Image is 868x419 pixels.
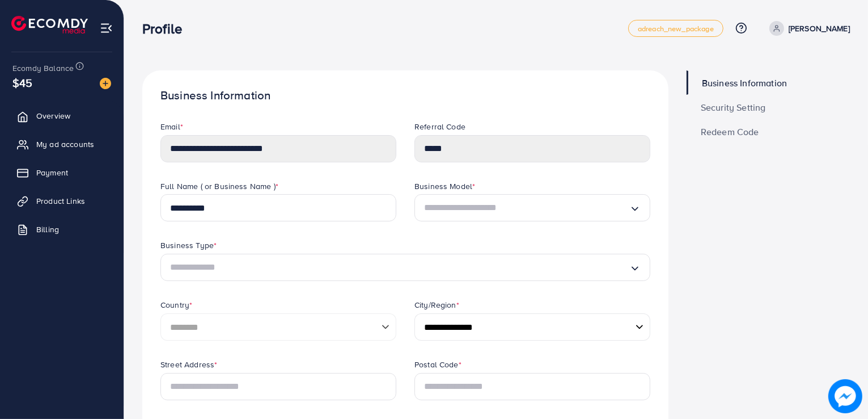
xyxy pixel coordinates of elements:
p: [PERSON_NAME] [789,22,850,35]
img: menu [100,22,113,35]
label: Business Model [414,181,475,192]
span: adreach_new_package [638,25,714,32]
img: image [100,78,111,89]
div: Search for option [160,254,650,281]
a: Payment [9,161,115,184]
label: Email [160,121,183,132]
label: Full Name ( or Business Name ) [160,181,278,192]
h3: Profile [142,20,191,37]
span: Ecomdy Balance [12,62,74,74]
span: Payment [36,167,68,178]
a: adreach_new_package [628,20,723,37]
span: $45 [12,74,32,91]
label: City/Region [414,299,459,311]
label: Business Type [160,240,217,251]
span: Product Links [36,195,85,207]
h1: Business Information [160,89,650,103]
span: My ad accounts [36,139,94,150]
span: Business Information [702,78,787,87]
a: Overview [9,104,115,127]
a: My ad accounts [9,133,115,156]
input: Search for option [170,258,629,276]
label: Postal Code [414,359,461,370]
span: Overview [36,110,70,121]
a: [PERSON_NAME] [765,21,850,36]
span: Security Setting [701,103,766,112]
label: Country [160,299,192,311]
label: Street Address [160,359,217,370]
img: logo [11,16,88,33]
a: Product Links [9,190,115,212]
input: Search for option [424,199,629,217]
div: Search for option [414,194,650,221]
span: Billing [36,224,59,235]
a: Billing [9,218,115,241]
span: Redeem Code [701,127,759,136]
label: Referral Code [414,121,465,132]
img: image [828,379,862,413]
